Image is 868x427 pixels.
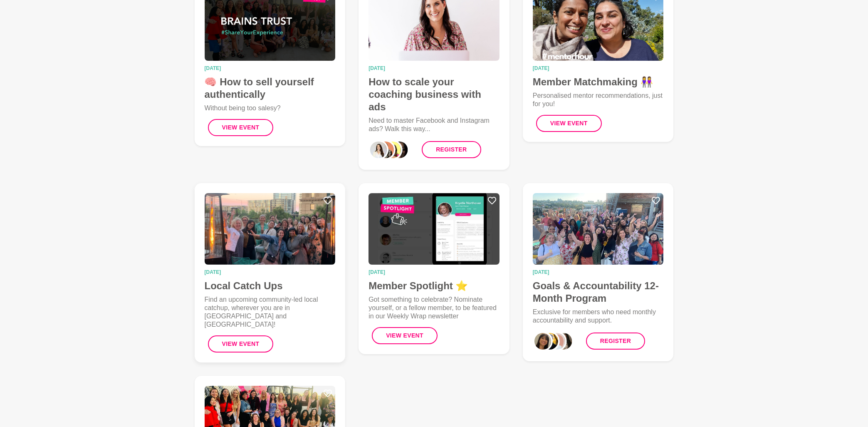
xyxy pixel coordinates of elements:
[586,333,645,350] a: Register
[205,193,336,265] img: Local Catch Ups
[368,140,388,160] div: 0_Janelle Kee-Sue
[208,335,274,353] button: View Event
[368,193,500,265] img: Member Spotlight ⭐
[533,66,664,71] time: [DATE]
[368,76,500,113] h4: How to scale your coaching business with ads
[208,119,274,136] button: View Event
[533,193,664,265] img: Goals & Accountability 12-Month Program
[533,270,664,275] time: [DATE]
[536,115,602,132] button: View Event
[368,295,500,320] p: Got something to celebrate? Nominate yourself, or a fellow member, to be featured in our Weekly W...
[383,140,403,160] div: 2_Roslyn Thompson
[533,92,664,108] p: Personalised mentor recommendations, just for you!
[205,270,336,275] time: [DATE]
[359,183,509,354] a: Member Spotlight ⭐[DATE]Member Spotlight ⭐Got something to celebrate? Nominate yourself, or a fel...
[368,280,500,292] h4: Member Spotlight ⭐
[533,76,664,88] h4: Member Matchmaking 👭
[205,295,336,329] p: Find an upcoming community-led local catchup, wherever you are in [GEOGRAPHIC_DATA] and [GEOGRAPH...
[547,331,566,351] div: 2_Gabby Verma
[205,104,336,112] p: Without being too salesy?
[205,280,336,292] h4: Local Catch Ups
[376,140,396,160] div: 1_Yulia
[422,141,481,158] a: Register
[368,66,500,71] time: [DATE]
[533,280,664,305] h4: Goals & Accountability 12-Month Program
[195,183,346,362] a: Local Catch Ups[DATE]Local Catch UpsFind an upcoming community-led local catchup, wherever you ar...
[368,117,500,133] p: Need to master Facebook and Instagram ads? Walk this way...
[523,183,674,361] a: Goals & Accountability 12-Month Program[DATE]Goals & Accountability 12-Month ProgramExclusive for...
[533,308,664,325] p: Exclusive for members who need monthly accountability and support.
[540,331,560,351] div: 1_Tam Jones
[554,331,574,351] div: 3_Christine Pietersz
[205,76,336,101] h4: 🧠 How to sell yourself authentically
[390,140,410,160] div: 3_Aanchal Khetarpal
[533,331,553,351] div: 0_April
[372,327,438,344] button: View Event
[368,270,500,275] time: [DATE]
[205,66,336,71] time: [DATE]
